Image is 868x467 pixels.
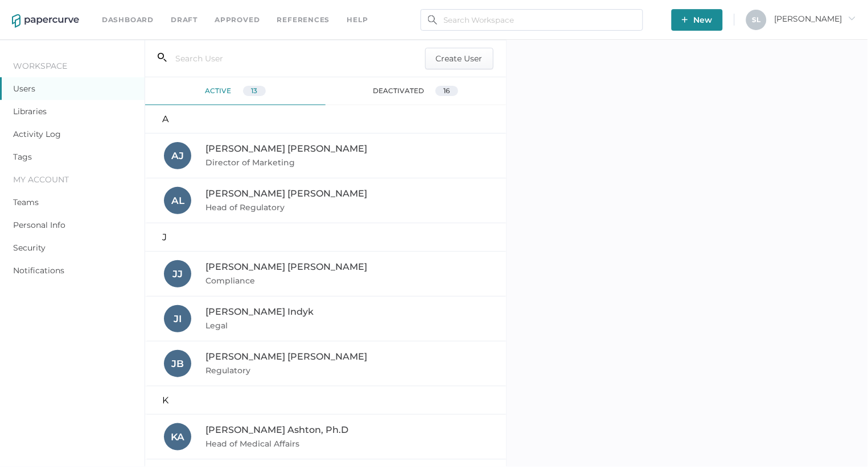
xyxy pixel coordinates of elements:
[672,9,723,31] button: New
[171,431,184,443] span: K A
[13,152,32,162] a: Tags
[277,14,330,26] a: References
[145,178,505,223] a: AL[PERSON_NAME] [PERSON_NAME]Head of Regulatory
[171,358,184,369] span: J B
[428,15,437,24] img: search.bf03fe8b.svg
[102,14,154,26] a: Dashboard
[205,320,230,331] span: Legal
[205,351,367,362] span: [PERSON_NAME] [PERSON_NAME]
[145,105,505,134] div: A
[13,220,65,230] a: Personal Info
[205,261,367,272] span: [PERSON_NAME] [PERSON_NAME]
[682,9,713,31] span: New
[145,77,326,105] div: active
[13,243,46,253] a: Security
[251,86,257,95] span: 13
[682,16,688,23] img: plus-white.e19ec114.svg
[444,86,450,95] span: 16
[13,265,64,276] a: Notifications
[205,202,287,212] span: Head of Regulatory
[158,53,167,62] i: search_left
[205,424,348,435] span: [PERSON_NAME] Ashton, Ph.D
[145,341,505,386] a: JB[PERSON_NAME] [PERSON_NAME]Regulatory
[205,365,253,376] span: Regulatory
[215,14,260,26] a: Approved
[326,77,506,105] div: deactivated
[752,15,761,24] span: S L
[205,276,257,286] span: Compliance
[421,9,643,31] input: Search Workspace
[425,48,493,69] button: Create User
[171,195,184,206] span: A L
[145,297,505,341] a: JI[PERSON_NAME] IndykLegal
[145,386,505,415] div: K
[145,252,505,297] a: JJ[PERSON_NAME] [PERSON_NAME]Compliance
[205,143,367,154] span: [PERSON_NAME] [PERSON_NAME]
[174,313,182,324] span: J I
[13,197,39,207] a: Teams
[145,415,505,460] a: KA[PERSON_NAME] Ashton, Ph.DHead of Medical Affairs
[13,106,47,116] a: Libraries
[205,157,297,168] span: Director of Marketing
[848,14,856,22] i: arrow_right
[347,14,368,26] div: help
[205,306,314,317] span: [PERSON_NAME] Indyk
[145,223,505,252] div: J
[172,268,183,280] span: J J
[12,14,79,28] img: papercurve-logo-colour.7244d18c.svg
[167,48,402,69] input: Search User
[425,52,493,63] a: Create User
[171,150,184,161] span: A J
[205,188,367,199] span: [PERSON_NAME] [PERSON_NAME]
[13,84,35,94] a: Users
[775,14,856,24] span: [PERSON_NAME]
[171,14,198,26] a: Draft
[145,134,505,178] a: AJ[PERSON_NAME] [PERSON_NAME]Director of Marketing
[13,129,61,139] a: Activity Log
[436,48,483,69] span: Create User
[205,439,302,449] span: Head of Medical Affairs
